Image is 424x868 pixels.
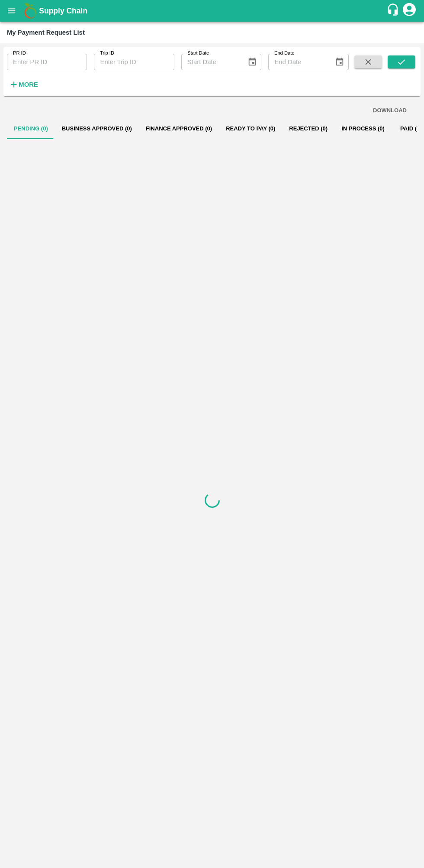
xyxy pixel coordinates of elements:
[386,3,402,19] div: customer-support
[139,118,219,139] button: Finance Approved (0)
[39,7,87,15] b: Supply Chain
[7,54,87,70] input: Enter PR ID
[268,54,328,70] input: End Date
[7,118,55,139] button: Pending (0)
[181,54,241,70] input: Start Date
[369,103,410,118] button: DOWNLOAD
[100,50,114,57] label: Trip ID
[334,118,392,139] button: In Process (0)
[7,77,40,92] button: More
[55,118,139,139] button: Business Approved (0)
[244,54,260,70] button: Choose date
[331,54,348,70] button: Choose date
[39,5,386,17] a: Supply Chain
[22,2,39,20] img: logo
[402,2,417,20] div: account of current user
[13,50,26,57] label: PR ID
[282,118,334,139] button: Rejected (0)
[274,50,294,57] label: End Date
[2,1,22,21] button: open drawer
[187,50,209,57] label: Start Date
[7,27,85,38] div: My Payment Request List
[219,118,282,139] button: Ready To Pay (0)
[94,54,174,70] input: Enter Trip ID
[19,81,38,88] strong: More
